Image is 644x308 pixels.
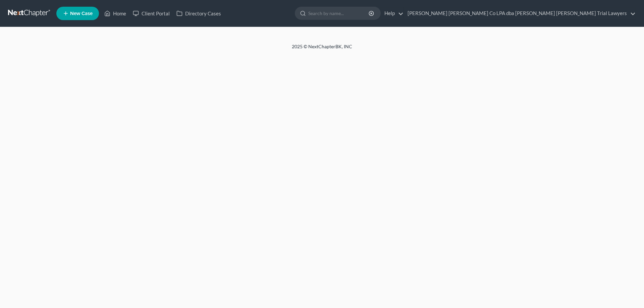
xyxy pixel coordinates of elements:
[381,7,404,19] a: Help
[129,7,173,19] a: Client Portal
[131,43,513,55] div: 2025 © NextChapterBK, INC
[404,7,636,19] a: [PERSON_NAME] [PERSON_NAME] Co LPA dba [PERSON_NAME] [PERSON_NAME] Trial Lawyers
[173,7,224,19] a: Directory Cases
[101,7,129,19] a: Home
[70,11,93,16] span: New Case
[308,7,370,19] input: Search by name...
